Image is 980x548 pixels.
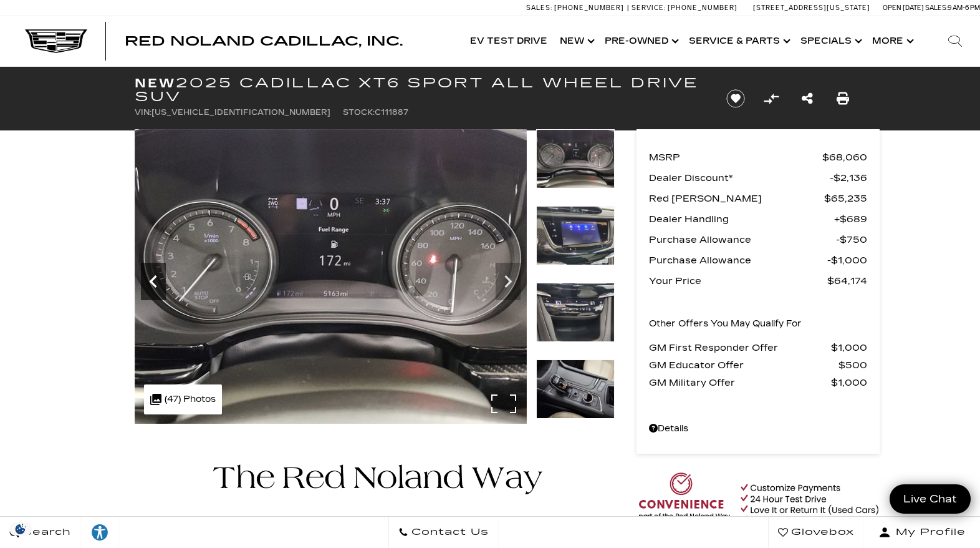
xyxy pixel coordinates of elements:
span: Purchase Allowance [649,231,836,248]
span: $750 [836,231,867,248]
a: GM Military Offer $1,000 [649,374,867,391]
a: Pre-Owned [598,16,683,66]
span: MSRP [649,149,822,166]
a: Glovebox [768,517,864,548]
span: GM First Responder Offer [649,339,831,356]
img: New 2025 Crystal White Tricoat Cadillac Sport image 20 [536,129,615,188]
a: Sales: [PHONE_NUMBER] [526,4,627,11]
span: Red Noland Cadillac, Inc. [125,34,403,49]
img: New 2025 Crystal White Tricoat Cadillac Sport image 23 [536,360,615,419]
span: Red [PERSON_NAME] [649,190,824,207]
h1: 2025 Cadillac XT6 Sport All Wheel Drive SUV [135,76,705,104]
span: GM Military Offer [649,374,831,391]
span: [US_VEHICLE_IDENTIFICATION_NUMBER] [151,108,330,117]
div: Explore your accessibility options [81,523,118,542]
span: Stock: [343,108,375,117]
img: Opt-Out Icon [6,522,35,536]
span: [PHONE_NUMBER] [668,4,737,12]
span: Purchase Allowance [649,252,827,269]
span: Glovebox [788,524,854,541]
div: (47) Photos [144,384,222,414]
a: Red [PERSON_NAME] $65,235 [649,190,867,207]
span: $2,136 [830,169,867,187]
span: Contact Us [408,524,489,541]
img: Cadillac Dark Logo with Cadillac White Text [25,29,87,53]
a: Live Chat [890,484,971,514]
span: Live Chat [897,492,963,506]
span: Service: [632,4,666,12]
div: Next [496,263,521,300]
img: New 2025 Crystal White Tricoat Cadillac Sport image 20 [135,129,527,424]
button: Open user profile menu [864,517,980,548]
img: New 2025 Crystal White Tricoat Cadillac Sport image 21 [536,206,615,265]
span: Dealer Handling [649,210,834,228]
span: Dealer Discount* [649,169,830,187]
span: GM Educator Offer [649,356,838,374]
span: $689 [834,210,867,228]
span: [PHONE_NUMBER] [554,4,624,12]
span: $68,060 [822,149,867,166]
a: GM Educator Offer $500 [649,356,867,374]
button: More [866,16,918,66]
span: Sales: [925,4,948,12]
span: VIN: [135,108,151,117]
a: Print this New 2025 Cadillac XT6 Sport All Wheel Drive SUV [837,90,849,107]
span: C111887 [375,108,408,117]
a: Contact Us [388,517,499,548]
span: $1,000 [831,374,867,391]
a: Purchase Allowance $1,000 [649,252,867,269]
div: Previous [141,263,166,300]
a: GM First Responder Offer $1,000 [649,339,867,356]
span: $1,000 [831,339,867,356]
span: My Profile [891,524,966,541]
a: Purchase Allowance $750 [649,231,867,248]
strong: New [135,76,176,91]
button: Save vehicle [722,89,749,109]
span: $64,174 [827,272,867,290]
section: Click to Open Cookie Consent Modal [6,522,35,536]
span: 9 AM-6 PM [948,4,980,12]
span: Search [19,524,71,541]
a: Service: [PHONE_NUMBER] [627,4,741,11]
a: Details [649,420,867,438]
p: Other Offers You May Qualify For [649,315,802,333]
a: Specials [794,16,866,66]
span: Open [DATE] [883,4,924,12]
a: Red Noland Cadillac, Inc. [125,35,403,47]
div: Search [930,16,980,66]
span: $65,235 [824,190,867,207]
a: New [554,16,598,66]
a: Share this New 2025 Cadillac XT6 Sport All Wheel Drive SUV [802,90,813,107]
span: $1,000 [827,252,867,269]
a: Your Price $64,174 [649,272,867,290]
a: [STREET_ADDRESS][US_STATE] [753,4,870,12]
a: EV Test Drive [464,16,554,66]
span: Your Price [649,272,827,290]
a: Dealer Discount* $2,136 [649,169,867,187]
span: Sales: [526,4,552,12]
button: Compare Vehicle [762,89,781,108]
a: MSRP $68,060 [649,149,867,166]
a: Explore your accessibility options [81,517,119,548]
a: Service & Parts [683,16,794,66]
span: $500 [838,356,867,374]
a: Dealer Handling $689 [649,210,867,228]
img: New 2025 Crystal White Tricoat Cadillac Sport image 22 [536,283,615,342]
